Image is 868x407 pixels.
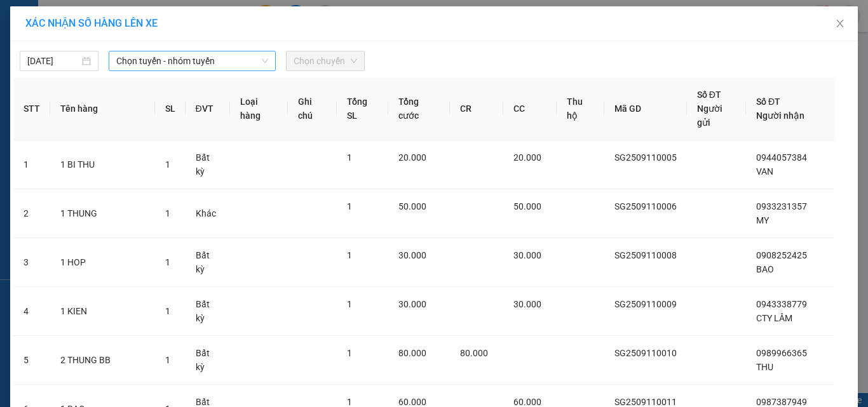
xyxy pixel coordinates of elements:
[614,250,677,260] span: SG2509110008
[460,348,488,358] span: 80.000
[557,77,604,140] th: Thu hộ
[697,90,721,100] span: Số ĐT
[186,287,230,336] td: Bất kỳ
[50,336,155,385] td: 2 THUNG BB
[756,97,780,107] span: Số ĐT
[756,110,804,121] span: Người nhận
[756,348,807,358] span: 0989966365
[50,140,155,189] td: 1 BI THU
[398,250,426,260] span: 30.000
[186,189,230,238] td: Khác
[398,397,426,407] span: 60.000
[388,77,450,140] th: Tổng cước
[756,215,769,225] span: MY
[756,313,792,323] span: CTY LÂM
[13,287,50,336] td: 4
[450,77,503,140] th: CR
[614,201,677,211] span: SG2509110006
[116,51,268,70] span: Chọn tuyến - nhóm tuyến
[614,348,677,358] span: SG2509110010
[347,348,352,358] span: 1
[398,299,426,309] span: 30.000
[165,355,170,365] span: 1
[513,152,541,163] span: 20.000
[13,77,50,140] th: STT
[513,201,541,211] span: 50.000
[13,336,50,385] td: 5
[347,201,352,211] span: 1
[50,238,155,287] td: 1 HOP
[756,362,773,372] span: THU
[347,299,352,309] span: 1
[513,299,541,309] span: 30.000
[27,54,79,68] input: 11/09/2025
[756,201,807,211] span: 0933231357
[756,152,807,163] span: 0944057384
[347,152,352,163] span: 1
[398,201,426,211] span: 50.000
[604,77,687,140] th: Mã GD
[13,140,50,189] td: 1
[756,250,807,260] span: 0908252425
[50,77,155,140] th: Tên hàng
[186,336,230,385] td: Bất kỳ
[155,77,186,140] th: SL
[186,238,230,287] td: Bất kỳ
[294,51,357,70] span: Chọn chuyến
[288,77,337,140] th: Ghi chú
[614,397,677,407] span: SG2509110011
[822,6,858,42] button: Close
[165,159,170,170] span: 1
[347,250,352,260] span: 1
[186,77,230,140] th: ĐVT
[50,287,155,336] td: 1 KIEN
[756,264,774,274] span: BAO
[697,103,722,128] span: Người gửi
[614,152,677,163] span: SG2509110005
[835,18,845,29] span: close
[165,306,170,316] span: 1
[165,257,170,267] span: 1
[186,140,230,189] td: Bất kỳ
[230,77,288,140] th: Loại hàng
[513,250,541,260] span: 30.000
[25,17,158,29] span: XÁC NHẬN SỐ HÀNG LÊN XE
[503,77,557,140] th: CC
[614,299,677,309] span: SG2509110009
[165,208,170,218] span: 1
[513,397,541,407] span: 60.000
[261,57,269,65] span: down
[13,238,50,287] td: 3
[756,299,807,309] span: 0943338779
[337,77,388,140] th: Tổng SL
[398,152,426,163] span: 20.000
[756,166,773,177] span: VAN
[398,348,426,358] span: 80.000
[50,189,155,238] td: 1 THUNG
[347,397,352,407] span: 1
[756,397,807,407] span: 0987387949
[13,189,50,238] td: 2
